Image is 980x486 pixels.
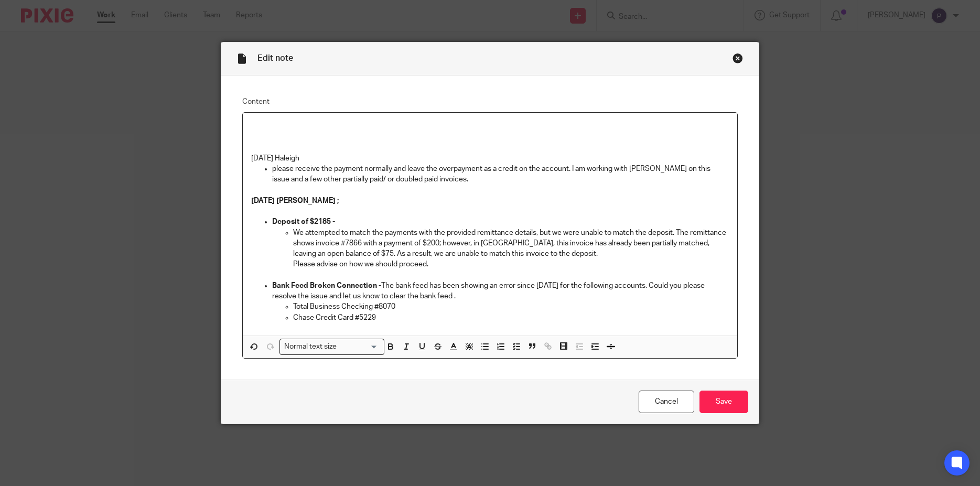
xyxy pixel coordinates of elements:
input: Save [699,391,748,413]
strong: Bank Feed Broken Connection - [272,282,381,289]
p: [DATE] Haleigh [251,153,729,164]
p: Total Business Checking #8070 [293,301,729,312]
div: Close this dialog window [733,53,743,63]
input: Search for option [340,341,378,352]
p: We attempted to match the payments with the provided remittance details, but we were unable to ma... [293,228,729,260]
p: Please advise on how we should proceed. [293,259,729,269]
span: Normal text size [282,341,339,352]
label: Content [242,96,738,107]
p: please receive the payment normally and leave the overpayment as a credit on the account. I am wo... [272,164,729,185]
span: Edit note [257,54,293,62]
div: Search for option [279,339,384,355]
p: The bank feed has been showing an error since [DATE] for the following accounts. Could you please... [272,280,729,302]
strong: [DATE] [PERSON_NAME] ; [251,197,339,204]
p: Chase Credit Card #5229 [293,312,729,323]
a: Cancel [639,391,694,413]
strong: Deposit of $2185 - [272,218,335,225]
